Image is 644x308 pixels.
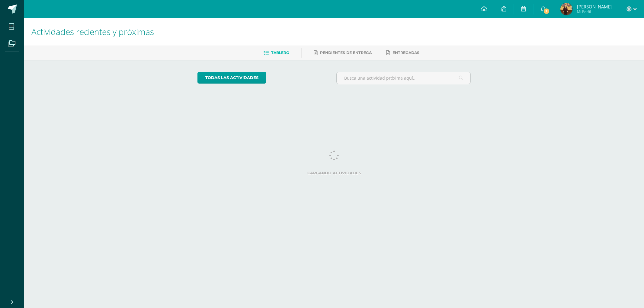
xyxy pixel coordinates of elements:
[577,4,612,10] span: [PERSON_NAME]
[543,8,550,14] span: 2
[31,26,154,37] span: Actividades recientes y próximas
[264,48,289,58] a: Tablero
[337,72,470,84] input: Busca una actividad próxima aquí...
[271,50,289,55] span: Tablero
[197,171,471,175] label: Cargando actividades
[560,3,572,15] img: 3ebd744851944e37cc6ac5f2a1cb6136.png
[386,48,419,58] a: Entregadas
[197,72,266,84] a: todas las Actividades
[314,48,372,58] a: Pendientes de entrega
[392,50,419,55] span: Entregadas
[577,9,612,14] span: Mi Perfil
[320,50,372,55] span: Pendientes de entrega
